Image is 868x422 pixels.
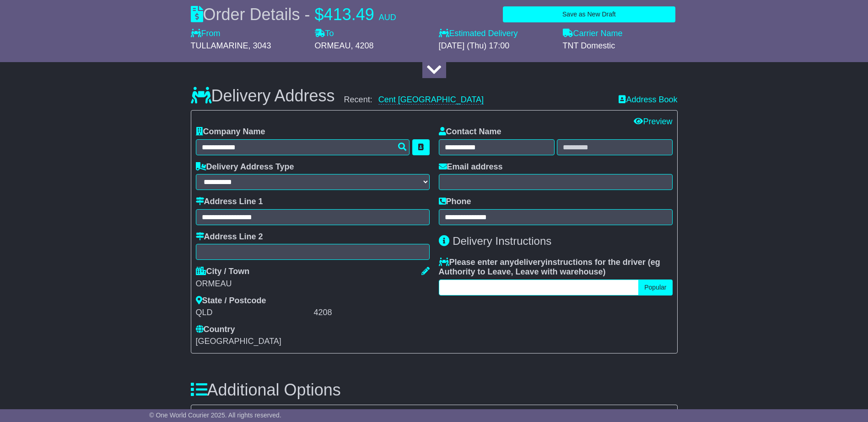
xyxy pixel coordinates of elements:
[191,29,221,39] label: From
[503,6,675,22] button: Save as New Draft
[634,117,672,126] a: Preview
[563,29,623,39] label: Carrier Name
[149,411,281,419] span: © One World Courier 2025. All rights reserved.
[514,258,545,267] span: delivery
[196,232,263,242] label: Address Line 2
[196,279,430,289] div: ORMEAU
[378,95,484,105] a: Cent [GEOGRAPHIC_DATA]
[439,258,660,277] span: eg Authority to Leave, Leave with warehouse
[344,95,610,105] div: Recent:
[196,325,235,335] label: Country
[439,127,501,137] label: Contact Name
[196,337,281,346] span: [GEOGRAPHIC_DATA]
[196,162,294,172] label: Delivery Address Type
[453,235,551,247] span: Delivery Instructions
[315,29,334,39] label: To
[191,87,335,105] h3: Delivery Address
[351,41,374,50] span: , 4208
[439,258,673,277] label: Please enter any instructions for the driver ( )
[563,41,678,51] div: TNT Domestic
[196,197,263,207] label: Address Line 1
[248,41,271,50] span: , 3043
[196,296,266,306] label: State / Postcode
[191,41,248,50] span: TULLAMARINE
[196,308,312,318] div: QLD
[439,197,471,207] label: Phone
[196,267,250,277] label: City / Town
[439,29,554,39] label: Estimated Delivery
[638,280,672,295] button: Popular
[196,127,265,137] label: Company Name
[191,381,678,399] h3: Additional Options
[191,5,396,24] div: Order Details -
[315,41,351,50] span: ORMEAU
[439,162,503,172] label: Email address
[379,13,396,22] span: AUD
[439,41,554,51] div: [DATE] (Thu) 17:00
[315,5,324,24] span: $
[324,5,374,24] span: 413.49
[619,95,677,104] a: Address Book
[314,308,430,318] div: 4208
